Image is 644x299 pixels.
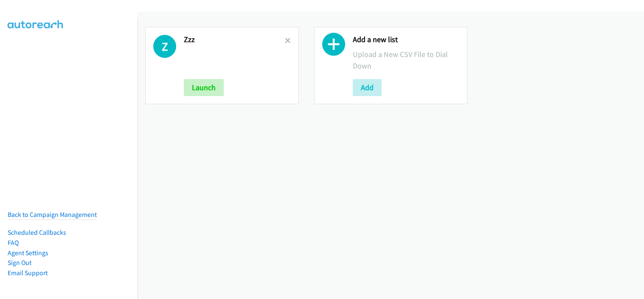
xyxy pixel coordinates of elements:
[184,35,285,45] h2: Zzz
[8,259,31,267] a: Sign Out
[8,228,66,236] a: Scheduled Callbacks
[353,79,382,96] button: Add
[8,211,97,219] a: Back to Campaign Management
[8,239,19,247] a: FAQ
[353,35,460,45] h2: Add a new list
[184,79,224,96] button: Launch
[153,35,176,58] h1: Z
[353,48,460,71] p: Upload a New CSV File to Dial Down
[8,269,48,277] a: Email Support
[8,249,48,257] a: Agent Settings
